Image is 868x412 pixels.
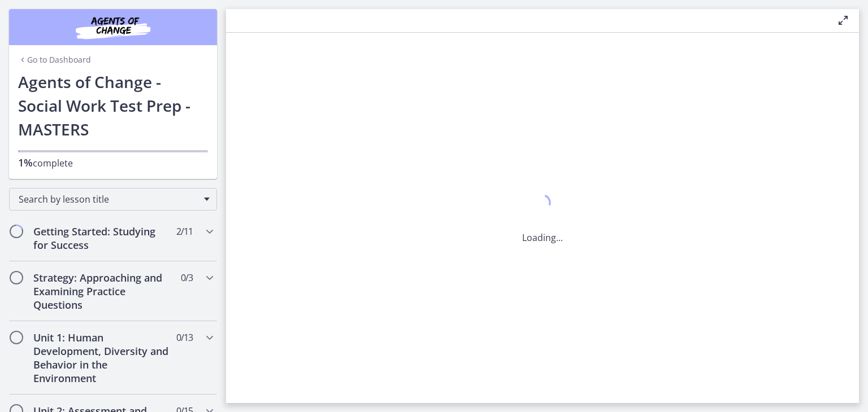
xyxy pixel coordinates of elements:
h2: Strategy: Approaching and Examining Practice Questions [33,271,171,312]
h1: Agents of Change - Social Work Test Prep - MASTERS [18,70,208,141]
a: Go to Dashboard [18,54,91,65]
span: Search by lesson title [19,193,198,205]
h2: Unit 1: Human Development, Diversity and Behavior in the Environment [33,331,171,385]
h2: Getting Started: Studying for Success [33,225,171,252]
span: 0 / 3 [181,271,193,284]
div: 1 [522,191,563,217]
span: 1% [18,156,33,169]
img: Agents of Change [45,14,181,41]
p: Loading... [522,231,563,244]
span: 2 / 11 [176,225,193,238]
span: 0 / 13 [176,331,193,344]
p: complete [18,156,208,170]
div: Search by lesson title [9,188,217,211]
